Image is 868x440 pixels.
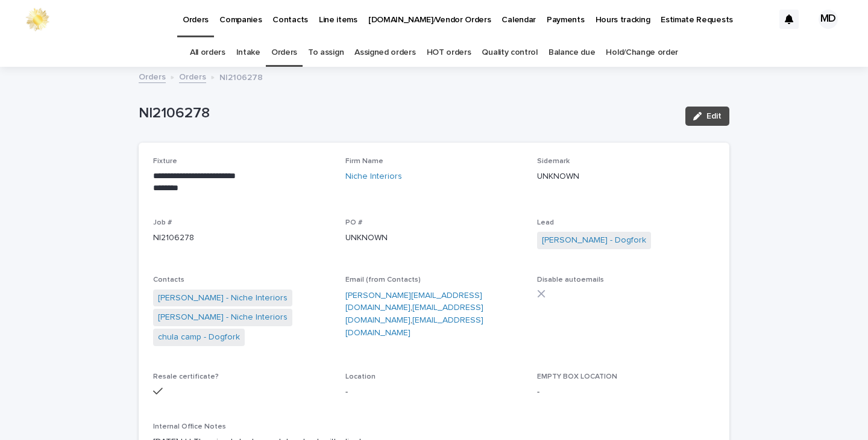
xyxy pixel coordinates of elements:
span: Job # [153,219,172,226]
a: Balance due [549,39,596,67]
span: Contacts [153,276,184,284]
a: chula camp - Dogfork [158,331,240,344]
span: PO # [345,219,362,226]
a: Orders [179,69,206,83]
a: Quality control [482,39,537,67]
a: [EMAIL_ADDRESS][DOMAIN_NAME] [345,303,483,324]
a: [PERSON_NAME] - Niche Interiors [158,311,288,324]
a: [PERSON_NAME] - Dogfork [542,234,646,247]
span: Fixture [153,158,177,165]
p: NI2106278 [153,232,331,244]
a: To assign [308,39,344,67]
p: UNKNOWN [345,232,523,244]
a: [PERSON_NAME] - Niche Interiors [158,292,288,305]
span: Email (from Contacts) [345,276,421,284]
a: Intake [236,39,260,67]
span: Firm Name [345,158,383,165]
a: [EMAIL_ADDRESS][DOMAIN_NAME] [345,316,483,337]
a: Niche Interiors [345,170,402,183]
img: 0ffKfDbyRa2Iv8hnaAqg [24,7,51,31]
span: Sidemark [537,158,570,165]
p: UNKNOWN [537,170,715,183]
span: Edit [706,112,722,120]
button: Edit [685,107,729,126]
div: MD [819,10,838,29]
span: Disable autoemails [537,276,604,284]
span: Resale certificate? [153,373,219,380]
span: Internal Office Notes [153,423,226,430]
span: Location [345,373,376,380]
a: Orders [271,39,297,67]
p: NI2106278 [219,70,263,83]
p: NI2106278 [139,105,676,122]
a: HOT orders [427,39,471,67]
a: Assigned orders [354,39,415,67]
a: All orders [190,39,225,67]
span: Lead [537,219,554,226]
p: , , [345,290,523,339]
p: - [537,386,715,398]
a: [PERSON_NAME][EMAIL_ADDRESS][DOMAIN_NAME] [345,291,482,312]
a: Orders [139,69,166,83]
span: EMPTY BOX LOCATION [537,373,617,380]
a: Hold/Change order [606,39,678,67]
p: - [345,386,523,398]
